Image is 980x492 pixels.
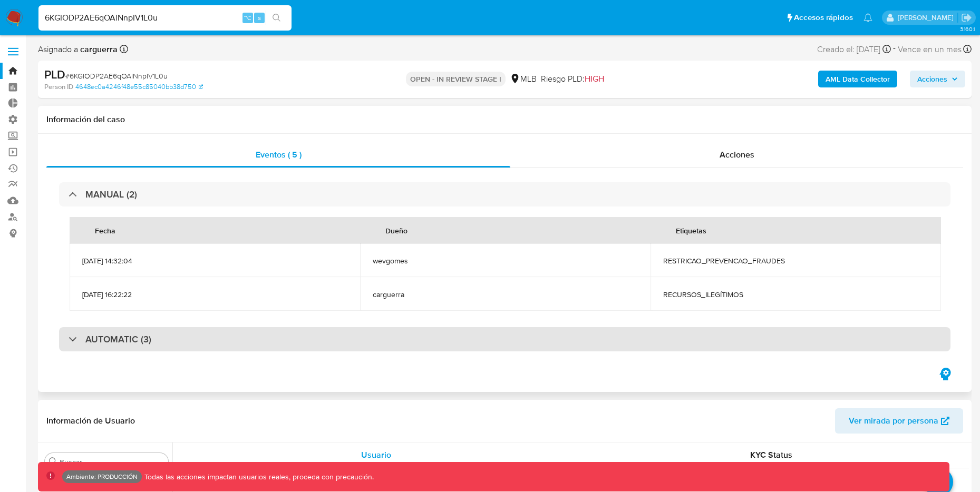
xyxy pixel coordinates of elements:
[266,11,287,25] button: search-icon
[82,218,128,243] div: Fecha
[720,149,754,161] span: Acciones
[38,44,118,55] span: Asignado a
[78,43,118,55] b: carguerra
[244,13,251,23] span: ⌥
[863,13,872,22] a: Notificaciones
[49,457,57,466] button: Buscar
[373,290,638,299] span: carguerra
[750,449,792,461] span: KYC Status
[818,71,897,87] button: AML Data Collector
[361,449,391,461] span: Usuario
[38,11,292,25] input: Buscar usuario o caso...
[917,71,947,87] span: Acciones
[898,13,957,23] p: luis.birchenz@mercadolibre.com
[585,73,604,85] span: HIGH
[65,71,168,81] span: # 6KGIODP2AE6qOAlNnpIV1L0u
[663,290,928,299] span: RECURSOS_ILEGÍTIMOS
[373,256,638,265] span: wevgomes
[46,114,963,125] h1: Información del caso
[85,189,137,200] h3: MANUAL (2)
[794,12,853,23] span: Accesos rápidos
[961,12,972,23] a: Salir
[75,82,203,92] a: 4648ec0a4246f48e55c85040bb38d750
[541,73,604,85] span: Riesgo PLD:
[82,256,347,265] span: [DATE] 14:32:04
[826,71,890,87] b: AML Data Collector
[85,333,151,345] h3: AUTOMATIC (3)
[817,42,891,56] div: Creado el: [DATE]
[373,218,420,243] div: Dueño
[258,13,261,23] span: s
[835,408,963,434] button: Ver mirada por persona
[898,44,962,55] span: Vence en un mes
[46,416,135,426] h1: Información de Usuario
[44,66,65,83] b: PLD
[59,182,950,206] div: MANUAL (2)
[256,149,302,161] span: Eventos ( 5 )
[406,72,506,86] p: OPEN - IN REVIEW STAGE I
[59,327,950,351] div: AUTOMATIC (3)
[44,82,73,92] b: Person ID
[910,71,965,87] button: Acciones
[82,290,347,299] span: [DATE] 16:22:22
[893,42,896,56] span: -
[663,218,719,243] div: Etiquetas
[510,73,537,85] div: MLB
[663,256,928,265] span: RESTRICAO_PREVENCAO_FRAUDES
[849,408,938,434] span: Ver mirada por persona
[66,475,138,479] p: Ambiente: PRODUCCIÓN
[60,457,164,467] input: Buscar
[142,472,374,482] p: Todas las acciones impactan usuarios reales, proceda con precaución.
